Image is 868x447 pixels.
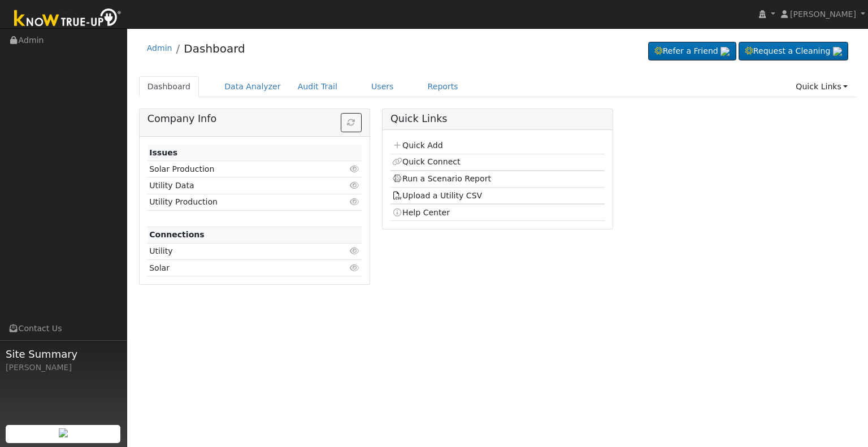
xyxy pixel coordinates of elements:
a: Run a Scenario Report [392,174,491,183]
a: Audit Trail [289,76,346,97]
a: Users [363,76,402,97]
i: Click to view [350,247,360,255]
a: Data Analyzer [216,76,289,97]
i: Click to view [350,264,360,272]
a: Refer a Friend [648,42,736,61]
a: Quick Add [392,141,442,150]
td: Solar [147,260,327,276]
a: Request a Cleaning [739,42,848,61]
i: Click to view [350,198,360,206]
div: [PERSON_NAME] [6,362,121,374]
td: Utility Production [147,194,327,210]
td: Solar Production [147,161,327,177]
a: Dashboard [139,76,199,97]
td: Utility [147,243,327,259]
img: retrieve [721,47,730,56]
i: Click to view [350,165,360,173]
a: Dashboard [184,42,245,55]
img: retrieve [59,428,68,437]
a: Help Center [392,208,450,217]
span: Site Summary [6,346,121,362]
i: Click to view [350,181,360,189]
strong: Connections [149,230,205,239]
a: Admin [147,44,172,53]
a: Reports [419,76,467,97]
a: Upload a Utility CSV [392,191,482,200]
strong: Issues [149,148,177,157]
a: Quick Links [787,76,856,97]
img: retrieve [833,47,842,56]
h5: Company Info [147,113,362,125]
a: Quick Connect [392,157,460,166]
h5: Quick Links [390,113,605,125]
td: Utility Data [147,177,327,194]
span: [PERSON_NAME] [790,10,856,19]
img: Know True-Up [8,6,127,32]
